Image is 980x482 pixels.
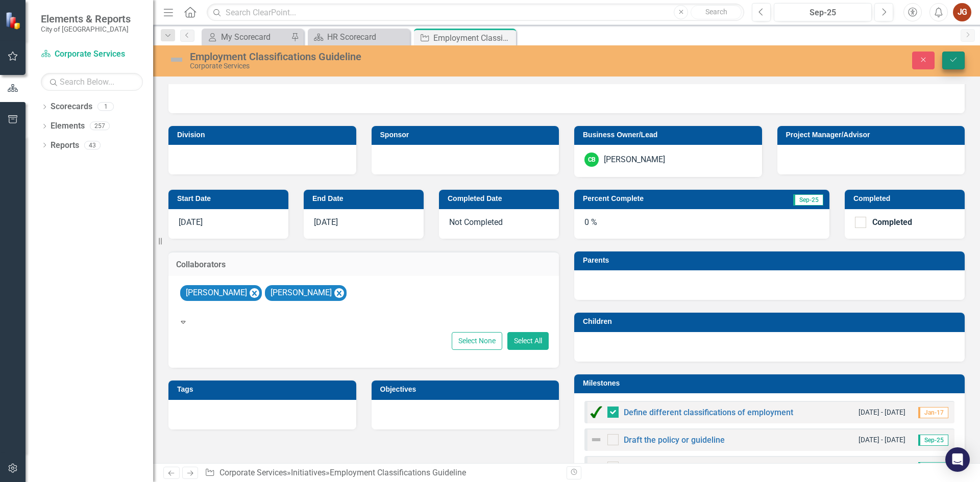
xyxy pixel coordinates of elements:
[267,286,333,300] div: [PERSON_NAME]
[380,131,554,139] h3: Sponsor
[177,195,283,202] h3: Start Date
[5,12,23,30] img: ClearPoint Strategy
[624,408,793,417] a: Define different classifications of employment
[777,7,868,19] div: Sep-25
[918,407,948,418] span: Jan-17
[774,3,872,21] button: Sep-25
[177,386,351,393] h3: Tags
[51,120,85,132] a: Elements
[953,3,971,21] button: JG
[590,461,602,473] img: Not Defined
[168,52,185,68] img: Not Defined
[90,122,110,131] div: 257
[859,463,905,472] small: [DATE] - [DATE]
[190,62,615,70] div: Corporate Services
[583,318,960,325] h3: Children
[583,379,960,387] h3: Milestones
[207,4,744,21] input: Search ClearPoint...
[177,131,351,139] h3: Division
[786,131,960,139] h3: Project Manager/Advisor
[918,435,948,446] span: Sep-25
[51,140,79,151] a: Reports
[250,288,259,298] div: Remove Alice Conroy
[705,8,727,16] span: Search
[853,195,960,202] h3: Completed
[583,131,757,139] h3: Business Owner/Lead
[330,468,466,477] div: Employment Classifications Guideline
[584,153,599,167] div: CB
[51,101,92,113] a: Scorecards
[84,141,101,149] div: 43
[433,32,513,44] div: Employment Classifications Guideline
[219,468,287,477] a: Corporate Services
[176,260,551,269] h3: Collaborators
[793,194,823,206] span: Sep-25
[918,462,948,473] span: Sep-25
[183,286,249,300] div: [PERSON_NAME]
[590,434,602,446] img: Not Defined
[190,51,615,62] div: Employment Classifications Guideline
[179,217,203,227] span: [DATE]
[41,13,131,25] span: Elements & Reports
[41,48,143,60] a: Corporate Services
[97,103,114,111] div: 1
[691,5,742,19] button: Search
[41,73,143,91] input: Search Below...
[604,154,665,166] div: [PERSON_NAME]
[945,447,970,472] div: Open Intercom Messenger
[310,31,407,43] a: HR Scorecard
[859,408,905,417] small: [DATE] - [DATE]
[334,288,344,298] div: Remove Lindsay Gallant
[583,195,743,202] h3: Percent Complete
[327,31,407,43] div: HR Scorecard
[439,209,559,239] div: Not Completed
[507,332,549,350] button: Select All
[41,25,131,33] small: City of [GEOGRAPHIC_DATA]
[291,468,326,477] a: Initiatives
[859,435,905,445] small: [DATE] - [DATE]
[380,386,554,393] h3: Objectives
[221,31,288,43] div: My Scorecard
[574,209,829,239] div: 0 %
[314,217,338,227] span: [DATE]
[452,332,502,350] button: Select None
[448,195,554,202] h3: Completed Date
[624,435,725,445] a: Draft the policy or guideline
[583,257,960,264] h3: Parents
[312,195,419,202] h3: End Date
[205,467,559,479] div: » »
[204,31,288,43] a: My Scorecard
[590,406,602,418] img: Completed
